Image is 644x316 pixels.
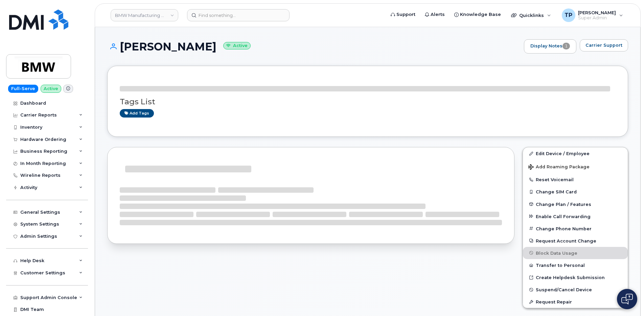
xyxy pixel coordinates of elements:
h3: Tags List [120,98,616,106]
button: Carrier Support [580,39,628,51]
button: Block Data Usage [523,247,628,259]
span: Enable Call Forwarding [536,214,591,219]
a: Edit Device / Employee [523,147,628,160]
button: Suspend/Cancel Device [523,283,628,296]
span: Suspend/Cancel Device [536,287,592,292]
span: Add Roaming Package [528,164,590,171]
button: Change SIM Card [523,186,628,198]
button: Change Plan / Features [523,198,628,210]
h1: [PERSON_NAME] [107,41,521,52]
a: Create Helpdesk Submission [523,271,628,283]
span: Change Plan / Features [536,202,591,207]
button: Request Account Change [523,235,628,247]
a: Display Notes1 [524,39,576,54]
button: Transfer to Personal [523,259,628,271]
small: Active [223,42,251,50]
img: Open chat [621,294,633,304]
span: Carrier Support [585,42,622,48]
button: Add Roaming Package [523,160,628,173]
span: 1 [562,43,570,49]
button: Enable Call Forwarding [523,210,628,223]
button: Change Phone Number [523,223,628,235]
a: Add tags [120,109,154,118]
button: Reset Voicemail [523,173,628,186]
button: Request Repair [523,296,628,308]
